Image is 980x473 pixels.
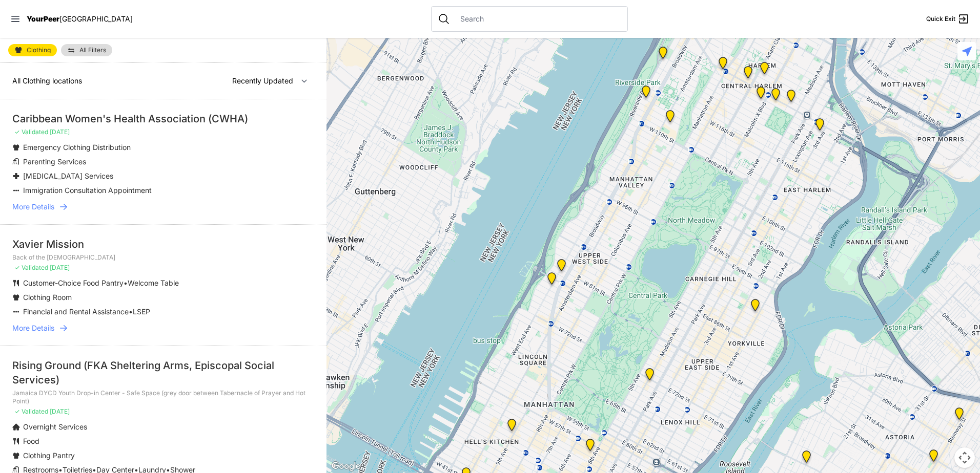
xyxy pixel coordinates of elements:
[50,264,70,271] span: [DATE]
[23,307,129,316] span: Financial and Rental Assistance
[23,171,113,180] span: [MEDICAL_DATA] Services
[555,259,568,275] div: Pathways Adult Drop-In Program
[329,460,363,473] a: Open this area in Google Maps (opens a new window)
[749,299,762,315] div: Avenue Church
[954,447,975,468] button: Map camera controls
[12,323,54,333] span: More Details
[12,358,314,387] div: Rising Ground (FKA Sheltering Arms, Episcopal Social Services)
[12,76,82,85] span: All Clothing locations
[14,407,48,415] span: ✓ Validated
[12,389,314,405] p: Jamaica DYCD Youth Drop-in Center - Safe Space (grey door between Tabernacle of Prayer and Hot Po...
[329,460,363,473] img: Google
[785,90,798,106] div: East Harlem
[79,47,106,53] span: All Filters
[505,419,518,435] div: 9th Avenue Drop-in Center
[59,14,133,23] span: [GEOGRAPHIC_DATA]
[23,422,87,431] span: Overnight Services
[133,307,150,316] span: LSEP
[12,112,314,126] div: Caribbean Women's Health Association (CWHA)
[50,128,70,136] span: [DATE]
[769,88,782,104] div: Manhattan
[23,186,152,195] span: Immigration Consultation Appointment
[643,368,656,384] div: Manhattan
[23,437,39,445] span: Food
[124,278,128,287] span: •
[12,202,54,212] span: More Details
[454,14,621,24] input: Search
[657,47,669,63] div: Manhattan
[23,157,86,166] span: Parenting Services
[664,110,677,126] div: The Cathedral Church of St. John the Divine
[758,62,771,78] div: Manhattan
[8,44,57,56] a: Clothing
[813,118,826,135] div: Main Location
[717,57,729,73] div: The PILLARS – Holistic Recovery Support
[14,264,48,271] span: ✓ Validated
[27,47,51,53] span: Clothing
[926,13,970,25] a: Quick Exit
[23,278,124,287] span: Customer-Choice Food Pantry
[14,128,48,136] span: ✓ Validated
[12,253,314,262] p: Back of the [DEMOGRAPHIC_DATA]
[12,323,314,333] a: More Details
[12,237,314,251] div: Xavier Mission
[50,407,70,415] span: [DATE]
[23,451,75,460] span: Clothing Pantry
[926,15,955,23] span: Quick Exit
[640,85,652,102] div: Ford Hall
[23,143,131,152] span: Emergency Clothing Distribution
[27,16,133,22] a: YourPeer[GEOGRAPHIC_DATA]
[61,44,112,56] a: All Filters
[129,307,133,316] span: •
[23,293,72,302] span: Clothing Room
[742,66,754,82] div: Uptown/Harlem DYCD Youth Drop-in Center
[128,278,179,287] span: Welcome Table
[27,14,59,23] span: YourPeer
[800,450,813,467] div: Fancy Thrift Shop
[12,202,314,212] a: More Details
